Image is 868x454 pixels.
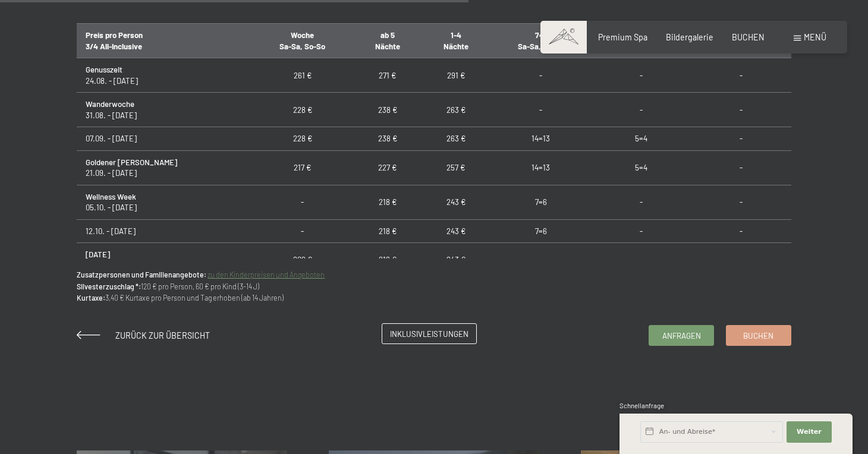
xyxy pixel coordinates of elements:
[422,24,490,58] th: 1-4 Nächte
[77,219,251,242] td: 12.10. - [DATE]
[691,243,791,278] td: -
[353,24,422,58] th: ab 5 Nächte
[251,243,353,278] td: 206 €
[353,58,422,93] td: 271 €
[251,24,353,58] th: Woche Sa-Sa, So-So
[666,32,713,42] a: Bildergalerie
[490,219,592,242] td: 7=6
[743,330,773,341] span: Buchen
[207,270,325,279] a: zu den Kinderpreisen und Angeboten
[251,127,353,150] td: 228 €
[77,243,251,278] td: 25.10. - [DATE]
[353,243,422,278] td: 218 €
[662,330,701,341] span: Anfragen
[691,185,791,219] td: -
[592,219,691,242] td: -
[649,326,713,345] a: Anfragen
[422,127,490,150] td: 263 €
[787,421,832,443] button: Weiter
[490,93,592,127] td: -
[77,185,251,219] td: 05.10. - [DATE]
[490,24,592,58] th: 7=6 Sa-Sa, So-So
[77,330,209,340] a: Zurück zur Übersicht
[382,324,476,343] a: Inklusivleistungen
[490,243,592,278] td: -
[251,93,353,127] td: 228 €
[490,185,592,219] td: 7=6
[422,219,490,242] td: 243 €
[727,326,791,345] a: Buchen
[353,127,422,150] td: 238 €
[422,150,490,185] td: 257 €
[691,93,791,127] td: -
[86,65,122,74] strong: Genusszeit
[86,99,134,109] strong: Wanderwoche
[490,127,592,150] td: 14=13
[86,250,110,259] strong: [DATE]
[422,93,490,127] td: 263 €
[490,150,592,185] td: 14=13
[592,93,691,127] td: -
[77,282,141,291] strong: Silvesterzuschlag *:
[390,329,468,339] span: Inklusivleistungen
[691,58,791,93] td: -
[422,243,490,278] td: 243 €
[592,150,691,185] td: 5=4
[251,58,353,93] td: 261 €
[422,58,490,93] td: 291 €
[251,219,353,242] td: -
[77,24,251,58] th: Preis pro Person 3/4 All-Inclusive
[77,93,251,127] td: 31.08. - [DATE]
[77,150,251,185] td: 21.09. - [DATE]
[691,150,791,185] td: -
[804,32,826,42] span: Menü
[86,192,136,201] strong: Wellness Week
[592,127,691,150] td: 5=4
[732,32,765,42] a: BUCHEN
[353,185,422,219] td: 218 €
[592,243,691,278] td: -
[115,330,210,340] span: Zurück zur Übersicht
[490,58,592,93] td: -
[353,219,422,242] td: 218 €
[797,427,822,437] span: Weiter
[691,127,791,150] td: -
[592,185,691,219] td: -
[77,269,791,304] p: 120 € pro Person, 60 € pro Kind (3-14 J) 3,40 € Kurtaxe pro Person und Tag erhoben (ab 14 Jahren)
[77,270,206,279] strong: Zusatzpersonen und Familienangebote:
[619,402,664,409] span: Schnellanfrage
[77,58,251,93] td: 24.08. - [DATE]
[691,219,791,242] td: -
[251,150,353,185] td: 217 €
[353,150,422,185] td: 227 €
[251,185,353,219] td: -
[422,185,490,219] td: 243 €
[77,127,251,150] td: 07.09. - [DATE]
[353,93,422,127] td: 238 €
[86,157,177,167] strong: Goldener [PERSON_NAME]
[77,294,105,302] strong: Kurtaxe:
[592,58,691,93] td: -
[598,32,647,42] a: Premium Spa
